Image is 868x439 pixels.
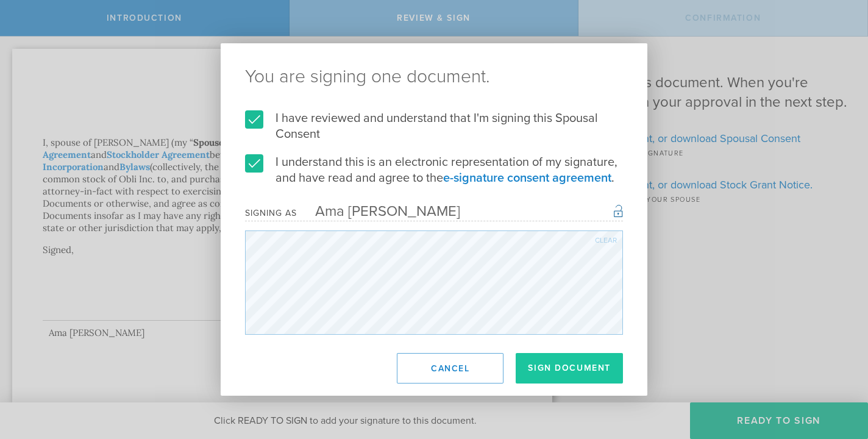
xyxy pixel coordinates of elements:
div: Signing as [245,208,297,218]
div: Ama [PERSON_NAME] [297,202,460,220]
button: Cancel [397,353,503,384]
button: Sign Document [516,353,623,384]
label: I have reviewed and understand that I'm signing this Spousal Consent [245,110,623,142]
a: e-signature consent agreement [443,171,611,185]
ng-pluralize: You are signing one document. [245,68,623,86]
label: I understand this is an electronic representation of my signature, and have read and agree to the . [245,154,623,186]
iframe: Chat Widget [807,344,868,402]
